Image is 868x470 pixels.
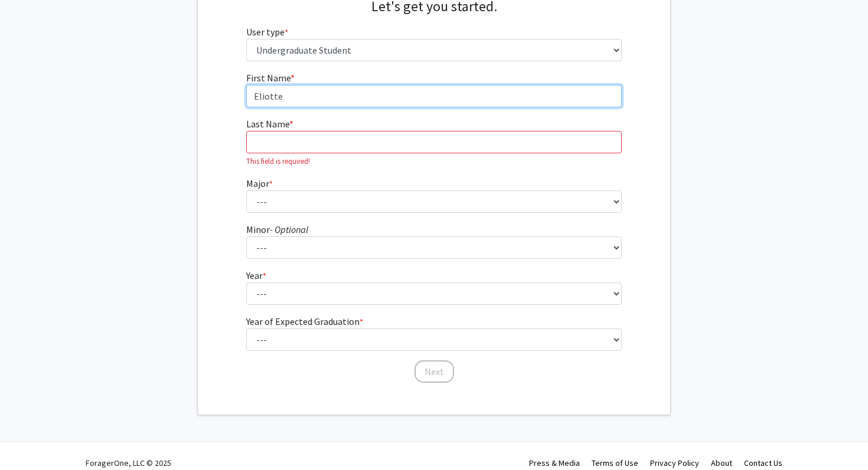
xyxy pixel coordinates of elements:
button: Next [415,360,454,383]
span: Last Name [246,118,289,130]
a: Terms of Use [592,458,638,468]
a: About [711,458,732,468]
a: Contact Us [744,458,782,468]
label: Year [246,268,266,282]
iframe: Chat [9,417,50,461]
a: Privacy Policy [650,458,699,468]
span: First Name [246,72,291,84]
label: User type [246,25,288,39]
label: Major [246,176,273,190]
a: Press & Media [529,458,580,468]
label: Minor [246,222,308,236]
p: This field is required! [246,156,622,167]
i: - Optional [270,224,308,235]
label: Year of Expected Graduation [246,314,363,328]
